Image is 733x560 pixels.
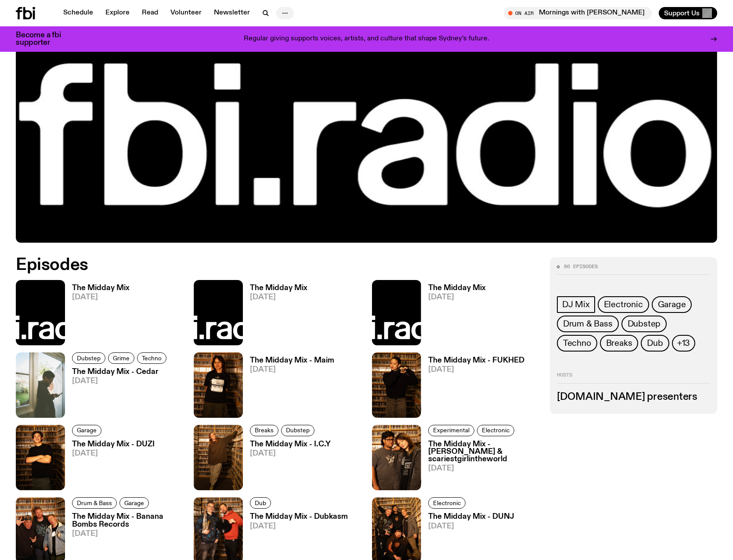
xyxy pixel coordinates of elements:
a: Grime [108,352,134,364]
span: [DATE] [428,465,539,472]
h2: Hosts [557,373,710,383]
a: Volunteer [165,7,207,19]
a: Electronic [598,296,649,313]
span: [DATE] [250,294,307,301]
h3: The Midday Mix [250,284,307,292]
a: Schedule [58,7,98,19]
a: Garage [652,296,692,313]
span: 86 episodes [564,264,598,269]
span: [DATE] [72,377,169,385]
span: Experimental [433,427,469,434]
h3: The Midday Mix - FUKHED [428,357,524,364]
span: Drum & Bass [77,500,112,506]
a: The Midday Mix - Cedar[DATE] [65,368,169,418]
a: Breaks [250,425,278,436]
a: Dub [250,497,271,509]
span: [DATE] [250,523,348,530]
span: Electronic [482,427,509,434]
span: Electronic [604,300,643,309]
button: On AirMornings with [PERSON_NAME] [504,7,652,19]
h3: The Midday Mix [72,284,130,292]
span: Breaks [255,427,274,434]
span: Electronic [433,500,461,506]
span: Garage [77,427,97,434]
span: Dub [647,338,663,348]
span: Garage [658,300,686,309]
h2: Episodes [16,257,480,273]
a: The Midday Mix[DATE] [65,284,130,345]
a: Drum & Bass [557,316,619,332]
a: The Midday Mix - I.C.Y[DATE] [243,441,331,490]
span: Grime [113,355,130,361]
span: Dubstep [77,355,101,361]
h3: The Midday Mix [428,284,486,292]
span: [DATE] [250,366,334,373]
a: DJ Mix [557,296,595,313]
a: Dubstep [281,425,314,436]
span: Dubstep [286,427,310,434]
a: Dubstep [621,316,667,332]
span: Techno [563,338,591,348]
a: Read [137,7,163,19]
a: Dubstep [72,352,105,364]
span: [DATE] [250,450,331,457]
a: Garage [119,497,149,509]
span: [DATE] [428,366,524,373]
p: Regular giving supports voices, artists, and culture that shape Sydney’s future. [244,35,489,43]
span: [DATE] [72,450,155,457]
a: The Midday Mix - Maim[DATE] [243,357,334,418]
a: Techno [137,352,166,364]
h3: The Midday Mix - I.C.Y [250,441,331,448]
button: Support Us [659,7,717,19]
h3: The Midday Mix - [PERSON_NAME] & scariestgirlintheworld [428,441,539,463]
h3: The Midday Mix - Dubkasm [250,513,348,521]
span: +13 [677,338,690,348]
a: Techno [557,335,597,352]
a: Dub [641,335,669,352]
a: Drum & Bass [72,497,117,509]
span: DJ Mix [562,300,590,309]
a: The Midday Mix - FUKHED[DATE] [421,357,524,418]
h3: The Midday Mix - Cedar [72,368,169,376]
a: Electronic [428,497,466,509]
a: The Midday Mix - DUZI[DATE] [65,441,155,490]
span: Breaks [606,338,632,348]
span: [DATE] [428,523,514,530]
button: +13 [672,335,695,352]
span: Drum & Bass [563,319,613,329]
a: Breaks [600,335,639,352]
a: The Midday Mix[DATE] [421,284,486,345]
a: Experimental [428,425,474,436]
a: Explore [100,7,135,19]
a: The Midday Mix - [PERSON_NAME] & scariestgirlintheworld[DATE] [421,441,539,490]
a: Electronic [477,425,514,436]
h3: The Midday Mix - DUNJ [428,513,514,521]
a: Garage [72,425,101,436]
span: [DATE] [72,294,130,301]
span: [DATE] [72,530,183,538]
span: Dubstep [628,319,661,329]
span: Dub [255,500,266,506]
h3: [DOMAIN_NAME] presenters [557,392,710,402]
span: [DATE] [428,294,486,301]
span: Techno [142,355,162,361]
a: Newsletter [209,7,255,19]
h3: The Midday Mix - DUZI [72,441,155,448]
span: Support Us [664,9,700,17]
span: Garage [124,500,144,506]
h3: Become a fbi supporter [16,32,72,47]
a: The Midday Mix[DATE] [243,284,307,345]
h3: The Midday Mix - Banana Bombs Records [72,513,183,528]
h3: The Midday Mix - Maim [250,357,334,364]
